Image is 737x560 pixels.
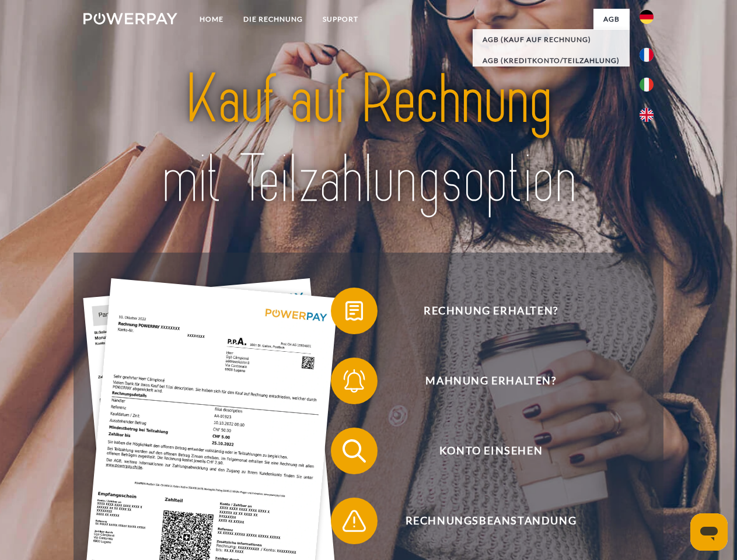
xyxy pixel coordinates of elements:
[593,9,630,30] a: agb
[348,428,634,474] span: Konto einsehen
[233,9,313,30] a: DIE RECHNUNG
[111,56,626,223] img: title-powerpay_de.svg
[640,78,654,92] img: it
[331,288,634,334] button: Rechnung erhalten?
[473,29,630,50] a: AGB (Kauf auf Rechnung)
[340,366,369,395] img: qb_bell.svg
[348,358,634,404] span: Mahnung erhalten?
[348,288,634,334] span: Rechnung erhalten?
[340,436,369,466] img: qb_search.svg
[313,9,368,30] a: SUPPORT
[331,358,634,404] button: Mahnung erhalten?
[640,108,654,122] img: en
[640,48,654,62] img: fr
[690,513,728,551] iframe: Schaltfläche zum Öffnen des Messaging-Fensters
[190,9,233,30] a: Home
[640,10,654,24] img: de
[348,498,634,544] span: Rechnungsbeanstandung
[331,498,634,544] button: Rechnungsbeanstandung
[83,13,177,24] img: logo-powerpay-white.svg
[340,506,369,535] img: qb_warning.svg
[331,428,634,474] button: Konto einsehen
[340,296,369,325] img: qb_bill.svg
[473,50,630,71] a: AGB (Kreditkonto/Teilzahlung)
